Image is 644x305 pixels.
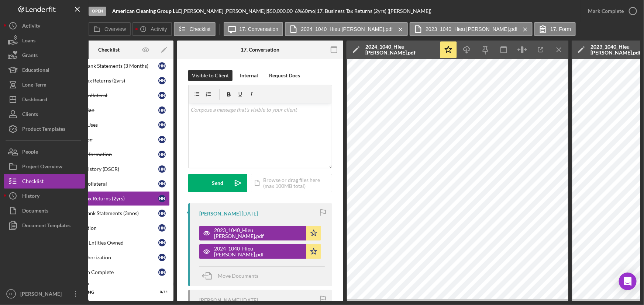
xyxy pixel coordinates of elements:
a: Personal Tax Returns (2yrs)HN [48,73,170,88]
button: Loans [4,33,85,48]
a: Credit AuthorizationHN [48,250,170,265]
div: 2023_1040_Hieu [PERSON_NAME].pdf [214,227,303,239]
button: 2023_1040_Hieu [PERSON_NAME].pdf [410,22,533,36]
a: Business Bank Statements (3mos)HN [48,206,170,221]
div: Checklist [22,174,44,190]
div: 6 % [295,8,302,14]
div: Activity [22,18,40,35]
a: Business Tax Returns (2yrs)HN [48,191,170,206]
div: H N [158,195,166,202]
div: [PERSON_NAME] [18,287,66,303]
div: H N [158,106,166,114]
div: Dashboard [22,92,47,109]
label: Checklist [190,26,211,32]
button: Project Overview [4,159,85,174]
div: [PERSON_NAME] [199,211,241,217]
label: 2024_1040_Hieu [PERSON_NAME].pdf [301,26,393,32]
a: Business CollateralHN [48,176,170,191]
label: 17. Conversation [240,26,279,32]
button: 17. Conversation [224,22,283,36]
button: Long-Term [4,77,85,92]
div: H N [158,151,166,158]
a: Personal Bank Statements (3 Months)HN [48,59,170,73]
div: History [22,189,39,205]
a: Checklist [4,174,85,189]
div: Project Overview [22,159,62,176]
button: History [4,189,85,203]
button: Request Docs [265,70,304,81]
div: H N [158,136,166,143]
div: H N [158,239,166,246]
div: Send [212,174,224,192]
div: H N [158,224,166,232]
button: 2024_1040_Hieu [PERSON_NAME].pdf [285,22,408,36]
div: Application Complete [63,269,158,275]
a: Personal CollateralHN [48,88,170,103]
label: Overview [104,26,126,32]
div: Grants [22,48,38,64]
div: Educational [22,63,49,79]
button: LL[PERSON_NAME] [4,287,85,301]
div: Checklist [98,47,120,53]
div: Business Information [63,151,158,157]
div: Personal Bank Statements (3 Months) [63,63,158,69]
div: H N [158,121,166,129]
button: Internal [236,70,262,81]
div: Document Templates [22,218,70,235]
div: Personal Tax Returns (2yrs) [63,78,158,84]
button: 2023_1040_Hieu [PERSON_NAME].pdf [199,226,321,241]
div: Business Plan [63,107,158,113]
div: H N [158,165,166,173]
div: $50,000.00 [267,8,295,14]
a: Business History (DSCR)HN [48,162,170,176]
div: People [22,144,38,161]
button: Visible to Client [188,70,233,81]
div: Business Tax Returns (2yrs) [63,196,158,201]
div: Business Collateral [63,181,158,187]
label: 17. Form [550,26,571,32]
button: Documents [4,203,85,218]
div: H N [158,269,166,276]
div: H N [158,254,166,261]
button: Document Templates [4,218,85,233]
button: Dashboard [4,92,85,107]
div: 0 / 11 [155,290,168,294]
div: 2024_1040_Hieu [PERSON_NAME].pdf [365,44,435,56]
time: 2025-07-24 21:42 [242,297,258,303]
div: H N [158,210,166,217]
label: 2023_1040_Hieu [PERSON_NAME].pdf [426,26,517,32]
button: People [4,144,85,159]
div: Credit Authorization [63,255,158,260]
a: Educational [4,63,85,77]
div: Personal Collateral [63,92,158,98]
div: H N [158,180,166,187]
a: Application CompleteHN [48,265,170,280]
button: Checklist [174,22,216,36]
b: American Cleaning Group LLC [112,8,181,14]
div: Sources & Uses [63,122,158,128]
div: Underwriting [59,290,149,294]
div: Product Templates [22,122,65,138]
a: Sources & UsesHN [48,118,170,132]
button: 2024_1040_Hieu [PERSON_NAME].pdf [199,244,321,259]
div: [PERSON_NAME] [PERSON_NAME] | [182,8,267,14]
a: Job CreationHN [48,132,170,147]
a: Business InformationHN [48,147,170,162]
div: 17. Conversation [241,47,280,53]
button: Activity [132,22,172,36]
button: Activity [4,18,85,33]
div: Business History (DSCR) [63,166,158,172]
div: Internal [240,70,258,81]
div: ID Verification [63,225,158,231]
button: Mark Complete [581,4,640,18]
div: 2024_1040_Hieu [PERSON_NAME].pdf [214,246,303,257]
div: Mark Complete [588,4,624,18]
